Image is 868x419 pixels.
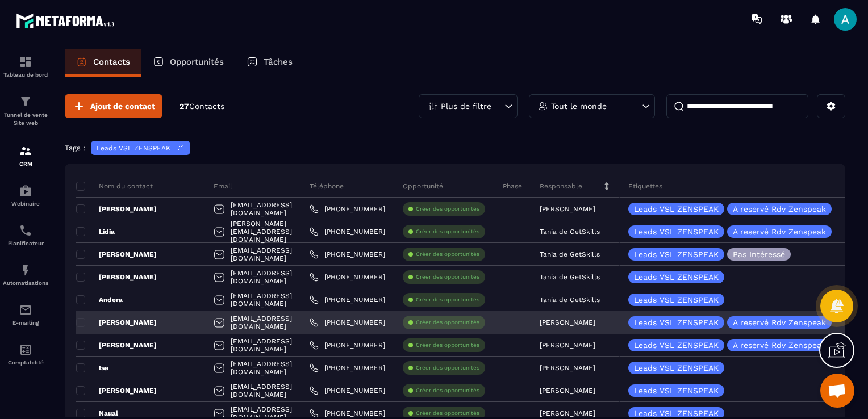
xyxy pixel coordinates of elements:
[310,341,385,350] a: [PHONE_NUMBER]
[141,49,235,77] a: Opportunités
[403,182,443,191] p: Opportunité
[235,49,304,77] a: Tâches
[214,182,232,191] p: Email
[540,228,600,236] p: Tania de GetSkills
[3,175,48,215] a: automationsautomationsWebinaire
[310,204,385,213] a: [PHONE_NUMBER]
[76,363,108,372] p: Isa
[416,387,479,395] p: Créer des opportunités
[634,296,719,304] p: Leads VSL ZENSPEAK
[540,387,595,395] p: [PERSON_NAME]
[76,295,123,304] p: Andera
[634,364,719,372] p: Leads VSL ZENSPEAK
[733,228,826,236] p: A reservé Rdv Zenspeak
[3,359,48,366] p: Comptabilité
[634,205,719,213] p: Leads VSL ZENSPEAK
[310,409,385,418] a: [PHONE_NUMBER]
[3,200,48,207] p: Webinaire
[3,295,48,334] a: emailemailE-mailing
[416,341,479,349] p: Créer des opportunités
[733,250,785,258] p: Pas Intéressé
[540,319,595,326] p: [PERSON_NAME]
[76,227,115,236] p: Lidia
[416,250,479,258] p: Créer des opportunités
[416,319,479,326] p: Créer des opportunités
[189,102,224,111] span: Contacts
[3,47,48,86] a: formationformationTableau de bord
[76,182,153,191] p: Nom du contact
[180,101,224,112] p: 27
[540,182,582,191] p: Responsable
[3,215,48,255] a: schedulerschedulerPlanificateur
[76,341,157,350] p: [PERSON_NAME]
[170,57,224,67] p: Opportunités
[65,144,85,152] p: Tags :
[540,205,595,213] p: [PERSON_NAME]
[65,94,162,118] button: Ajout de contact
[416,409,479,417] p: Créer des opportunités
[19,184,32,198] img: automations
[3,280,48,286] p: Automatisations
[19,343,32,357] img: accountant
[540,341,595,349] p: [PERSON_NAME]
[416,273,479,281] p: Créer des opportunités
[310,227,385,236] a: [PHONE_NUMBER]
[76,318,157,327] p: [PERSON_NAME]
[65,49,141,77] a: Contacts
[3,72,48,78] p: Tableau de bord
[310,295,385,304] a: [PHONE_NUMBER]
[416,228,479,236] p: Créer des opportunités
[19,144,32,158] img: formation
[19,224,32,237] img: scheduler
[310,318,385,327] a: [PHONE_NUMBER]
[540,250,600,258] p: Tania de GetSkills
[634,273,719,281] p: Leads VSL ZENSPEAK
[628,182,662,191] p: Étiquettes
[540,409,595,417] p: [PERSON_NAME]
[733,319,826,326] p: A reservé Rdv Zenspeak
[19,55,32,69] img: formation
[634,341,719,349] p: Leads VSL ZENSPEAK
[634,319,719,326] p: Leads VSL ZENSPEAK
[310,250,385,259] a: [PHONE_NUMBER]
[16,10,118,31] img: logo
[540,296,600,304] p: Tania de GetSkills
[634,409,719,417] p: Leads VSL ZENSPEAK
[310,273,385,282] a: [PHONE_NUMBER]
[634,228,719,236] p: Leads VSL ZENSPEAK
[3,240,48,246] p: Planificateur
[416,364,479,372] p: Créer des opportunités
[76,250,157,259] p: [PERSON_NAME]
[441,102,491,110] p: Plus de filtre
[310,363,385,372] a: [PHONE_NUMBER]
[310,386,385,395] a: [PHONE_NUMBER]
[416,205,479,213] p: Créer des opportunités
[634,250,719,258] p: Leads VSL ZENSPEAK
[76,204,157,213] p: [PERSON_NAME]
[820,374,854,408] div: Ouvrir le chat
[3,334,48,374] a: accountantaccountantComptabilité
[3,86,48,136] a: formationformationTunnel de vente Site web
[76,273,157,282] p: [PERSON_NAME]
[19,263,32,277] img: automations
[3,320,48,326] p: E-mailing
[90,100,155,112] span: Ajout de contact
[3,136,48,175] a: formationformationCRM
[733,341,826,349] p: A reservé Rdv Zenspeak
[416,296,479,304] p: Créer des opportunités
[3,111,48,127] p: Tunnel de vente Site web
[310,182,344,191] p: Téléphone
[19,303,32,317] img: email
[634,387,719,395] p: Leads VSL ZENSPEAK
[540,364,595,372] p: [PERSON_NAME]
[93,57,130,67] p: Contacts
[3,255,48,295] a: automationsautomationsAutomatisations
[733,205,826,213] p: A reservé Rdv Zenspeak
[19,95,32,108] img: formation
[540,273,600,281] p: Tania de GetSkills
[551,102,607,110] p: Tout le monde
[503,182,522,191] p: Phase
[264,57,293,67] p: Tâches
[3,161,48,167] p: CRM
[76,409,118,418] p: Naual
